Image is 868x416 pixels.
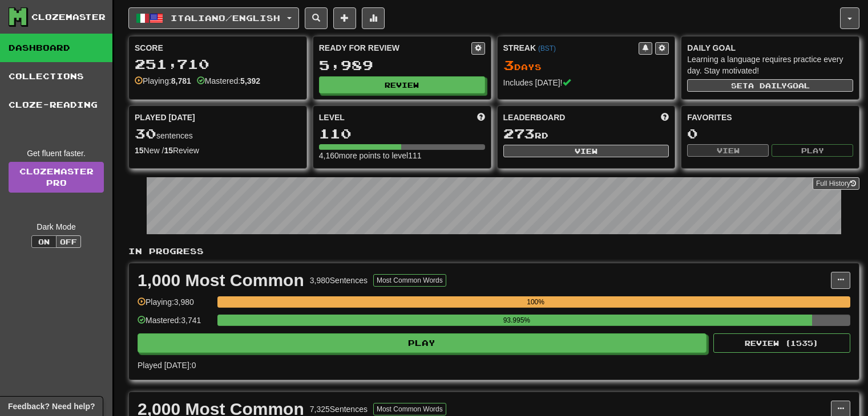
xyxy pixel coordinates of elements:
[240,76,260,85] strong: 5,392
[319,127,485,141] div: 110
[319,150,485,161] div: 4,160 more points to level 111
[135,42,301,54] div: Score
[8,401,95,412] span: Open feedback widget
[135,57,301,71] div: 251,710
[138,315,212,333] div: Mastered: 3,741
[687,54,853,76] div: Learning a language requires practice every day. Stay motivated!
[503,77,669,88] div: Includes [DATE]!
[138,296,212,315] div: Playing: 3,980
[9,162,104,193] a: ClozemasterPro
[135,127,301,141] div: sentences
[128,7,299,29] button: Italiano/English
[197,75,260,87] div: Mastered:
[477,112,485,123] span: Score more points to level up
[813,177,859,190] button: Full History
[687,42,853,54] div: Daily Goal
[9,221,104,233] div: Dark Mode
[503,145,669,157] button: View
[171,13,280,23] span: Italiano / English
[310,403,368,415] div: 7,325 Sentences
[138,361,196,370] span: Played [DATE]: 0
[221,296,850,308] div: 100%
[135,146,144,155] strong: 15
[319,76,485,93] button: Review
[128,246,859,257] p: In Progress
[135,75,191,87] div: Playing:
[661,112,669,123] span: This week in points, UTC
[687,79,853,92] button: Seta dailygoal
[687,112,853,123] div: Favorites
[319,112,345,123] span: Level
[503,58,669,73] div: Day s
[503,42,639,54] div: Streak
[503,112,566,123] span: Leaderboard
[164,146,173,155] strong: 15
[171,76,191,85] strong: 8,781
[687,144,769,157] button: View
[138,333,706,353] button: Play
[56,235,81,248] button: Off
[538,44,556,52] a: (BST)
[221,315,812,326] div: 93.995%
[362,7,385,29] button: More stats
[310,275,368,286] div: 3,980 Sentences
[503,127,669,141] div: rd
[319,42,471,54] div: Ready for Review
[373,403,446,415] button: Most Common Words
[333,7,356,29] button: Add sentence to collection
[748,81,787,89] span: a daily
[319,58,485,72] div: 5,989
[503,57,514,73] span: 3
[31,11,106,23] div: Clozemaster
[305,7,328,29] button: Search sentences
[713,333,850,353] button: Review (1535)
[9,148,104,159] div: Get fluent faster.
[135,145,301,156] div: New / Review
[138,272,304,289] div: 1,000 Most Common
[373,274,446,287] button: Most Common Words
[503,125,535,141] span: 273
[135,125,156,141] span: 30
[687,127,853,141] div: 0
[135,112,195,123] span: Played [DATE]
[772,144,853,157] button: Play
[31,235,56,248] button: On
